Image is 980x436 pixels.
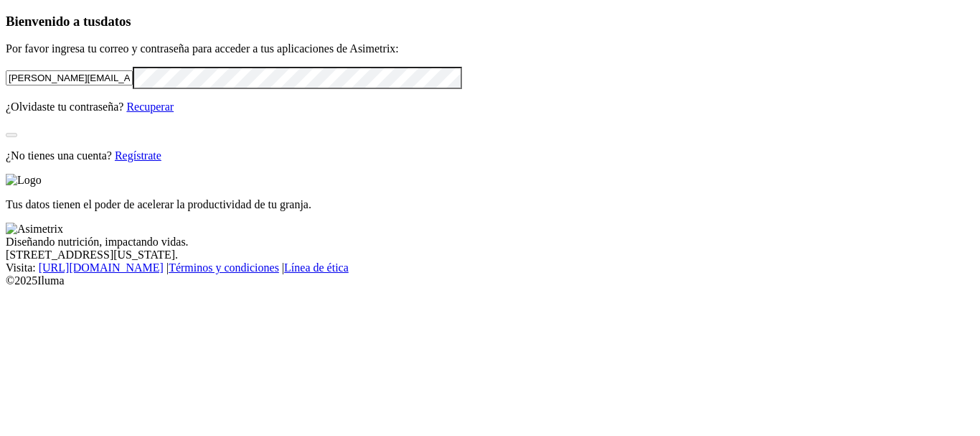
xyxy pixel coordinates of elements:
[6,149,974,162] p: ¿No tienes una cuenta?
[39,261,164,274] a: [URL][DOMAIN_NAME]
[169,261,279,274] a: Términos y condiciones
[6,174,42,187] img: Logo
[6,261,974,274] div: Visita : | |
[126,101,174,113] a: Recuperar
[6,236,974,249] div: Diseñando nutrición, impactando vidas.
[284,261,349,274] a: Línea de ética
[6,42,974,55] p: Por favor ingresa tu correo y contraseña para acceder a tus aplicaciones de Asimetrix:
[115,149,161,162] a: Regístrate
[6,198,974,211] p: Tus datos tienen el poder de acelerar la productividad de tu granja.
[6,70,133,85] input: Tu correo
[6,274,974,287] div: © 2025 Iluma
[6,14,974,29] h3: Bienvenido a tus
[100,14,131,29] span: datos
[6,249,974,261] div: [STREET_ADDRESS][US_STATE].
[6,101,974,113] p: ¿Olvidaste tu contraseña?
[6,223,63,236] img: Asimetrix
